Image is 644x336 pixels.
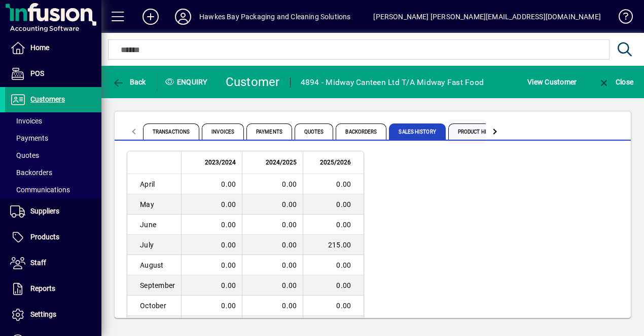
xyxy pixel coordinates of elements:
[242,194,303,215] td: 0.00
[5,112,101,130] a: Invoices
[10,134,48,142] span: Payments
[10,186,70,194] span: Communications
[181,255,242,275] td: 0.00
[611,2,631,35] a: Knowledge Base
[10,151,39,159] span: Quotes
[5,199,101,224] a: Suppliers
[303,215,364,235] td: 0.00
[5,147,101,164] a: Quotes
[242,296,303,316] td: 0.00
[30,284,55,292] span: Reports
[157,74,218,90] div: Enquiry
[242,275,303,296] td: 0.00
[448,123,512,140] span: Product History
[226,74,280,90] div: Customer
[527,74,577,90] span: View Customer
[199,9,351,25] div: Hawkes Bay Packaging and Cleaning Solutions
[5,276,101,302] a: Reports
[242,255,303,275] td: 0.00
[303,235,364,255] td: 215.00
[303,194,364,215] td: 0.00
[5,130,101,147] a: Payments
[205,157,236,168] span: 2023/2024
[181,296,242,316] td: 0.00
[10,117,42,125] span: Invoices
[127,194,181,215] td: May
[373,9,601,25] div: [PERSON_NAME] [PERSON_NAME][EMAIL_ADDRESS][DOMAIN_NAME]
[181,194,242,215] td: 0.00
[595,73,636,91] button: Close
[127,215,181,235] td: June
[110,73,149,91] button: Back
[112,78,146,86] span: Back
[167,8,199,26] button: Profile
[303,275,364,296] td: 0.00
[598,78,633,86] span: Close
[30,95,65,103] span: Customers
[303,255,364,275] td: 0.00
[127,275,181,296] td: September
[181,275,242,296] td: 0.00
[389,123,445,140] span: Sales History
[303,316,364,336] td: 0.00
[143,123,199,140] span: Transactions
[127,174,181,194] td: April
[587,73,644,91] app-page-header-button: Close enquiry
[5,225,101,250] a: Products
[5,302,101,327] a: Settings
[266,157,297,168] span: 2024/2025
[525,73,579,91] button: View Customer
[5,61,101,87] a: POS
[127,255,181,275] td: August
[181,235,242,255] td: 0.00
[301,74,484,91] div: 4894 - Midway Canteen Ltd T/A Midway Fast Food
[127,316,181,336] td: November
[5,181,101,198] a: Communications
[295,123,334,140] span: Quotes
[127,235,181,255] td: July
[303,296,364,316] td: 0.00
[320,157,351,168] span: 2025/2026
[101,73,157,91] app-page-header-button: Back
[30,44,49,52] span: Home
[181,174,242,194] td: 0.00
[181,316,242,336] td: 0.00
[242,174,303,194] td: 0.00
[5,35,101,61] a: Home
[202,123,244,140] span: Invoices
[30,259,46,267] span: Staff
[5,250,101,276] a: Staff
[246,123,292,140] span: Payments
[242,235,303,255] td: 0.00
[5,164,101,181] a: Backorders
[303,174,364,194] td: 0.00
[10,169,52,177] span: Backorders
[134,8,167,26] button: Add
[242,215,303,235] td: 0.00
[30,207,59,215] span: Suppliers
[30,310,56,318] span: Settings
[242,316,303,336] td: 0.00
[30,69,44,77] span: POS
[30,233,59,241] span: Products
[127,296,181,316] td: October
[181,215,242,235] td: 0.00
[336,123,386,140] span: Backorders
